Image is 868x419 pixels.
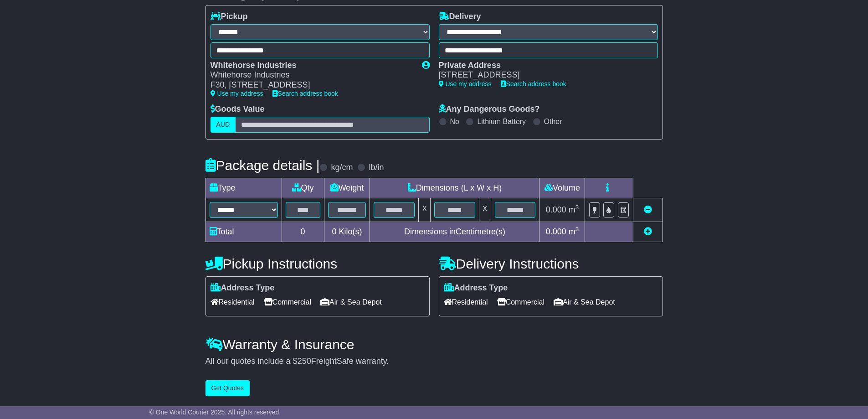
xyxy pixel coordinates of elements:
[282,178,324,198] td: Qty
[450,117,459,126] label: No
[439,70,649,80] div: [STREET_ADDRESS]
[439,80,492,88] a: Use my address
[211,117,236,133] label: AUD
[211,80,413,90] div: F30, [STREET_ADDRESS]
[205,178,282,198] td: Type
[332,227,336,236] span: 0
[149,409,281,416] span: © One World Courier 2025. All rights reserved.
[439,12,481,22] label: Delivery
[544,117,562,126] label: Other
[211,61,413,71] div: Whitehorse Industries
[477,117,526,126] label: Lithium Battery
[324,178,370,198] td: Weight
[369,163,384,173] label: lb/in
[211,104,265,114] label: Goods Value
[370,222,539,242] td: Dimensions in Centimetre(s)
[546,205,566,214] span: 0.000
[539,178,585,198] td: Volume
[211,283,275,293] label: Address Type
[272,90,338,97] a: Search address book
[479,198,491,222] td: x
[205,222,282,242] td: Total
[439,61,649,71] div: Private Address
[211,12,248,22] label: Pickup
[644,205,652,214] a: Remove this item
[575,204,579,211] sup: 3
[205,380,250,396] button: Get Quotes
[419,198,431,222] td: x
[444,295,488,309] span: Residential
[575,226,579,233] sup: 3
[497,295,544,309] span: Commercial
[569,205,579,214] span: m
[439,104,540,114] label: Any Dangerous Goods?
[644,227,652,236] a: Add new item
[501,80,566,88] a: Search address book
[298,357,311,366] span: 250
[211,295,255,309] span: Residential
[205,337,663,352] h4: Warranty & Insurance
[320,295,382,309] span: Air & Sea Depot
[324,222,370,242] td: Kilo(s)
[444,283,508,293] label: Address Type
[205,158,320,173] h4: Package details |
[211,70,413,80] div: Whitehorse Industries
[546,227,566,236] span: 0.000
[205,256,430,271] h4: Pickup Instructions
[331,163,353,173] label: kg/cm
[439,256,663,271] h4: Delivery Instructions
[264,295,311,309] span: Commercial
[569,227,579,236] span: m
[370,178,539,198] td: Dimensions (L x W x H)
[205,357,663,367] div: All our quotes include a $ FreightSafe warranty.
[554,295,615,309] span: Air & Sea Depot
[282,222,324,242] td: 0
[211,90,263,97] a: Use my address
